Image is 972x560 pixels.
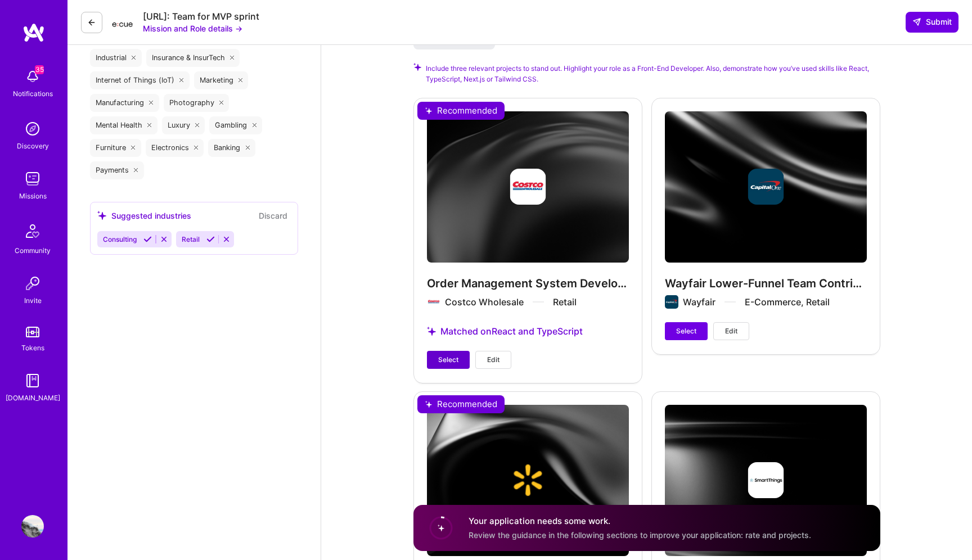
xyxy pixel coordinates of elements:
[245,146,250,150] i: icon Close
[143,22,242,34] button: Mission and Role details →
[438,355,458,365] span: Select
[906,12,958,32] button: Submit
[426,63,880,84] span: Include three relevant projects to stand out. Highlight your role as a Front-End Developer. Also,...
[26,327,39,337] img: tokens
[160,235,168,243] i: Reject
[143,235,152,243] i: Accept
[19,515,47,538] a: User Avatar
[219,101,224,105] i: icon Close
[90,139,141,157] div: Furniture
[21,342,44,354] div: Tokens
[665,322,708,340] button: Select
[179,78,184,83] i: icon Close
[725,326,737,336] span: Edit
[21,515,44,538] img: User Avatar
[162,116,205,134] div: Luxury
[97,211,107,220] i: icon SuggestedTeams
[713,322,749,340] button: Edit
[90,116,157,134] div: Mental Health
[134,168,138,173] i: icon Close
[21,272,44,295] img: Invite
[164,94,229,112] div: Photography
[103,235,137,243] span: Consulting
[230,56,235,60] i: icon Close
[111,14,134,31] img: Company Logo
[146,49,240,67] div: Insurance & InsurTech
[13,88,53,100] div: Notifications
[19,218,46,245] img: Community
[21,168,44,190] img: teamwork
[238,78,243,83] i: icon Close
[22,22,45,43] img: logo
[19,190,47,202] div: Missions
[469,530,811,540] span: Review the guidance in the following sections to improve your application: rate and projects.
[21,65,44,88] img: bell
[475,351,511,369] button: Edit
[487,355,499,365] span: Edit
[427,351,470,369] button: Select
[222,235,231,243] i: Reject
[206,235,215,243] i: Accept
[87,18,96,27] i: icon LeftArrowDark
[149,101,154,105] i: icon Close
[676,326,696,336] span: Select
[182,235,200,243] span: Retail
[143,11,259,22] div: [URL]: Team for MVP sprint
[35,65,44,74] span: 35
[132,56,136,60] i: icon Close
[255,209,291,222] button: Discard
[90,161,144,179] div: Payments
[24,295,42,306] div: Invite
[17,140,49,152] div: Discovery
[90,94,159,112] div: Manufacturing
[146,139,204,157] div: Electronics
[194,71,249,89] div: Marketing
[209,116,262,134] div: Gambling
[194,146,199,150] i: icon Close
[195,123,200,128] i: icon Close
[147,123,152,128] i: icon Close
[15,245,51,256] div: Community
[252,123,256,128] i: icon Close
[208,139,255,157] div: Banking
[97,210,191,222] div: Suggested industries
[413,63,421,71] i: Check
[131,146,136,150] i: icon Close
[90,71,190,89] div: Internet of Things (IoT)
[21,118,44,140] img: discovery
[21,369,44,392] img: guide book
[912,16,952,28] span: Submit
[6,392,60,404] div: [DOMAIN_NAME]
[90,49,142,67] div: Industrial
[469,515,811,527] h4: Your application needs some work.
[912,17,921,26] i: icon SendLight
